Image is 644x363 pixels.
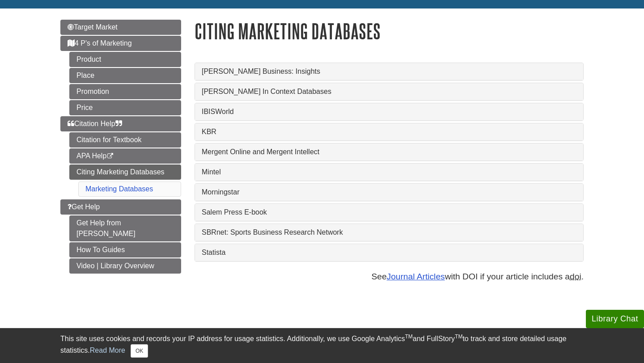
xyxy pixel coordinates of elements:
span: Citation Help [68,120,122,127]
a: Citing Marketing Databases [69,165,181,180]
abbr: digital object identifier such as 10.1177/‌1032373210373619 [570,272,581,281]
a: Morningstar [202,188,576,196]
span: Get Help [68,203,100,211]
i: This link opens in a new window [106,153,114,159]
a: Citation Help [60,116,181,131]
a: Product [69,52,181,67]
span: Target Market [68,23,118,31]
a: Price [69,100,181,115]
a: Salem Press E-book [202,208,576,216]
a: Video | Library Overview [69,258,181,274]
a: How To Guides [69,242,181,257]
a: Mergent Online and Mergent Intellect [202,148,576,156]
h1: Citing Marketing Databases [195,20,584,42]
a: Statista [202,249,576,257]
p: See with DOI if your article includes a . [195,270,584,283]
button: Close [131,344,148,358]
a: Citation for Textbook [69,132,181,148]
a: Target Market [60,20,181,35]
a: KBR [202,128,576,136]
a: [PERSON_NAME] Business: Insights [202,68,576,76]
a: [PERSON_NAME] In Context Databases [202,88,576,96]
div: Guide Page Menu [60,20,181,274]
sup: TM [455,333,462,340]
a: IBISWorld [202,108,576,116]
sup: TM [405,333,412,340]
span: 4 P's of Marketing [68,39,132,47]
a: Get Help from [PERSON_NAME] [69,215,181,241]
a: Mintel [202,168,576,176]
a: APA Help [69,148,181,164]
a: Get Help [60,199,181,215]
a: Journal Articles [387,272,445,281]
a: 4 P's of Marketing [60,36,181,51]
a: Promotion [69,84,181,99]
a: Marketing Databases [85,185,153,193]
div: This site uses cookies and records your IP address for usage statistics. Additionally, we use Goo... [60,333,584,358]
a: SBRnet: Sports Business Research Network [202,228,576,236]
a: Place [69,68,181,83]
button: Library Chat [586,310,644,328]
a: Read More [90,346,125,354]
